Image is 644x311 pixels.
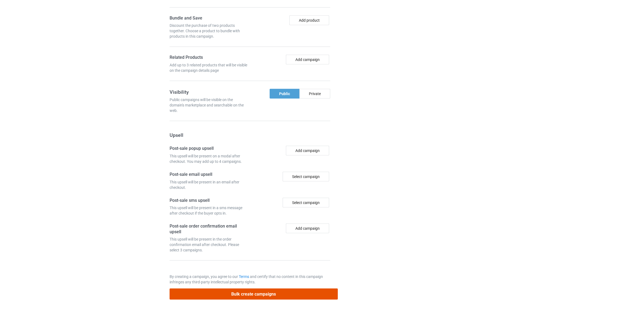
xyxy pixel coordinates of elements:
button: Add campaign [286,223,329,233]
div: Private [299,89,330,99]
h4: Related Products [170,55,248,60]
div: Select campaign [283,172,329,182]
div: Public [270,89,299,99]
h4: Post-sale popup upsell [170,146,248,151]
div: This upsell will be present in the order confirmation email after checkout. Please select 3 campa... [170,237,248,253]
button: Add campaign [286,146,329,155]
div: This upsell will be present in an email after checkout. [170,179,248,190]
h4: Post-sale sms upsell [170,198,248,203]
button: Bulk create campaigns [170,289,338,300]
h4: Post-sale order confirmation email upsell [170,223,248,235]
h3: Upsell [170,132,330,138]
button: Add campaign [286,55,329,64]
h3: Visibility [170,89,248,95]
div: This upsell will be present in a sms message after checkout if the buyer opts in. [170,205,248,216]
a: Terms [239,274,249,279]
div: Discount the purchase of two products together. Choose a product to bundle with products in this ... [170,23,248,39]
div: Select campaign [283,198,329,208]
p: By creating a campaign, you agree to our and certify that no content in this campaign infringes a... [170,274,330,285]
button: Add product [289,15,329,25]
h4: Post-sale email upsell [170,172,248,177]
div: Public campaigns will be visible on the domain's marketplace and searchable on the web. [170,97,248,113]
div: This upsell will be present on a modal after checkout. You may add up to 4 campaigns. [170,153,248,164]
div: Add up to 3 related products that will be visible on the campaign details page [170,62,248,73]
h4: Bundle and Save [170,15,248,21]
